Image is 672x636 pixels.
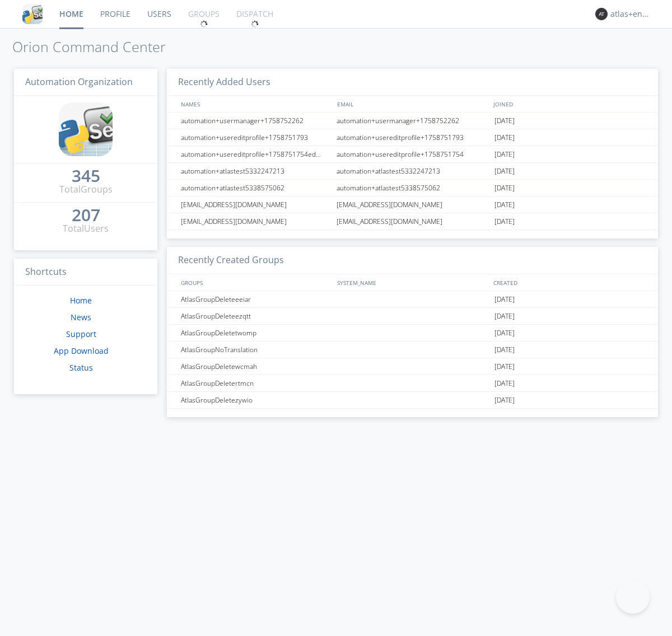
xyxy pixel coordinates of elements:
div: Total Groups [59,183,113,196]
a: Home [70,295,92,306]
span: Automation Organization [25,76,133,88]
div: AtlasGroupDeleteezqtt [178,308,333,324]
a: automation+usereditprofile+1758751793automation+usereditprofile+1758751793[DATE] [167,129,658,146]
div: automation+usereditprofile+1758751793 [334,129,492,146]
span: [DATE] [494,308,515,325]
span: [DATE] [494,163,515,180]
div: NAMES [178,96,332,112]
a: 207 [72,209,100,222]
div: automation+atlastest5338575062 [334,180,492,196]
div: [EMAIL_ADDRESS][DOMAIN_NAME] [334,213,492,230]
a: AtlasGroupDeletezywio[DATE] [167,392,658,409]
h3: Recently Added Users [167,69,658,96]
span: [DATE] [494,146,515,163]
span: [DATE] [494,113,515,129]
div: 207 [72,209,100,221]
a: automation+usereditprofile+1758751754editedautomation+usereditprofile+1758751754automation+usered... [167,146,658,163]
div: [EMAIL_ADDRESS][DOMAIN_NAME] [178,197,333,213]
div: JOINED [491,96,647,112]
img: 373638.png [595,8,608,20]
span: [DATE] [494,213,515,230]
a: [EMAIL_ADDRESS][DOMAIN_NAME][EMAIL_ADDRESS][DOMAIN_NAME][DATE] [167,197,658,213]
div: AtlasGroupDeletewcmah [178,358,333,375]
div: CREATED [491,274,647,291]
a: News [71,312,91,322]
iframe: Toggle Customer Support [616,580,650,614]
span: [DATE] [494,197,515,213]
span: [DATE] [494,392,515,409]
img: spin.svg [251,20,259,28]
span: [DATE] [494,129,515,146]
div: AtlasGroupDeletertmcn [178,375,333,391]
div: AtlasGroupNoTranslation [178,342,333,358]
a: Status [69,362,93,373]
div: 345 [72,170,100,181]
img: cddb5a64eb264b2086981ab96f4c1ba7 [22,4,43,24]
div: AtlasGroupDeletetwomp [178,325,333,341]
div: [EMAIL_ADDRESS][DOMAIN_NAME] [334,197,492,213]
div: GROUPS [178,274,332,291]
div: [EMAIL_ADDRESS][DOMAIN_NAME] [178,213,333,230]
a: automation+atlastest5338575062automation+atlastest5338575062[DATE] [167,180,658,197]
img: cddb5a64eb264b2086981ab96f4c1ba7 [59,102,113,156]
span: [DATE] [494,342,515,358]
a: AtlasGroupDeletertmcn[DATE] [167,375,658,392]
div: Total Users [63,222,109,235]
a: AtlasGroupNoTranslation[DATE] [167,342,658,358]
a: AtlasGroupDeletetwomp[DATE] [167,325,658,342]
div: automation+usermanager+1758752262 [334,113,492,129]
div: automation+atlastest5332247213 [178,163,333,179]
a: AtlasGroupDeleteezqtt[DATE] [167,308,658,325]
div: AtlasGroupDeletezywio [178,392,333,408]
div: automation+usereditprofile+1758751754editedautomation+usereditprofile+1758751754 [178,146,333,162]
span: [DATE] [494,291,515,308]
a: AtlasGroupDeletewcmah[DATE] [167,358,658,375]
div: automation+usereditprofile+1758751754 [334,146,492,162]
a: App Download [54,345,109,356]
div: automation+usermanager+1758752262 [178,113,333,129]
a: AtlasGroupDeleteeeiar[DATE] [167,291,658,308]
span: [DATE] [494,375,515,392]
a: automation+atlastest5332247213automation+atlastest5332247213[DATE] [167,163,658,180]
a: 345 [72,170,100,183]
div: automation+usereditprofile+1758751793 [178,129,333,146]
div: AtlasGroupDeleteeeiar [178,291,333,307]
span: [DATE] [494,358,515,375]
div: atlas+english0002 [610,8,652,20]
div: SYSTEM_NAME [334,274,491,291]
a: [EMAIL_ADDRESS][DOMAIN_NAME][EMAIL_ADDRESS][DOMAIN_NAME][DATE] [167,213,658,230]
span: [DATE] [494,180,515,197]
a: automation+usermanager+1758752262automation+usermanager+1758752262[DATE] [167,113,658,129]
img: spin.svg [200,20,208,28]
h3: Recently Created Groups [167,247,658,274]
div: automation+atlastest5338575062 [178,180,333,196]
a: Support [66,329,96,339]
span: [DATE] [494,325,515,342]
div: automation+atlastest5332247213 [334,163,492,179]
h3: Shortcuts [14,259,157,286]
div: EMAIL [334,96,491,112]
